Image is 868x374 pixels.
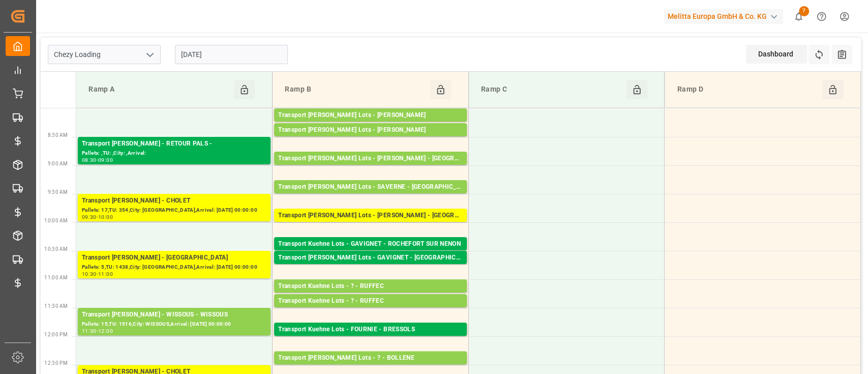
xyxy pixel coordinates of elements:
[98,329,113,333] div: 12:00
[278,221,463,229] div: Pallets: ,TU: 448,City: [GEOGRAPHIC_DATA],Arrival: [DATE] 00:00:00
[477,80,626,99] div: Ramp C
[142,47,157,63] button: open menu
[44,360,68,366] span: 12:30 PM
[175,45,288,64] input: DD.MM.YYYY
[82,158,97,162] div: 08:30
[98,272,113,276] div: 11:00
[44,275,68,280] span: 11:00 AM
[44,332,68,337] span: 12:00 PM
[278,263,463,272] div: Pallets: 20,TU: 1032,City: [GEOGRAPHIC_DATA],Arrival: [DATE] 00:00:00
[82,196,266,206] div: Transport [PERSON_NAME] - CHOLET
[82,253,266,263] div: Transport [PERSON_NAME] - [GEOGRAPHIC_DATA]
[278,306,463,315] div: Pallets: 2,TU: 1039,City: RUFFEC,Arrival: [DATE] 00:00:00
[278,121,463,129] div: Pallets: 14,TU: 408,City: CARQUEFOU,Arrival: [DATE] 00:00:00
[48,189,68,195] span: 9:30 AM
[82,206,266,215] div: Pallets: 17,TU: 354,City: [GEOGRAPHIC_DATA],Arrival: [DATE] 00:00:00
[664,9,783,24] div: Melitta Europa GmbH & Co. KG
[281,80,430,99] div: Ramp B
[278,325,463,335] div: Transport Kuehne Lots - FOURNIE - BRESSOLS
[673,80,822,99] div: Ramp D
[278,125,463,135] div: Transport [PERSON_NAME] Lots - [PERSON_NAME]
[278,281,463,292] div: Transport Kuehne Lots - ? - RUFFEC
[48,161,68,166] span: 9:00 AM
[787,5,810,28] button: show 7 new notifications
[278,353,463,363] div: Transport [PERSON_NAME] Lots - ? - BOLLENE
[278,154,463,164] div: Transport [PERSON_NAME] Lots - [PERSON_NAME] - [GEOGRAPHIC_DATA]
[82,310,266,320] div: Transport [PERSON_NAME] - WISSOUS - WISSOUS
[97,272,98,276] div: -
[278,192,463,201] div: Pallets: ,TU: 56,City: [GEOGRAPHIC_DATA],Arrival: [DATE] 00:00:00
[48,45,161,64] input: Type to search/select
[278,363,463,372] div: Pallets: 9,TU: 744,City: BOLLENE,Arrival: [DATE] 00:00:00
[44,303,68,309] span: 11:30 AM
[278,296,463,306] div: Transport Kuehne Lots - ? - RUFFEC
[278,239,463,249] div: Transport Kuehne Lots - GAVIGNET - ROCHEFORT SUR NENON
[664,7,787,26] button: Melitta Europa GmbH & Co. KG
[84,80,234,99] div: Ramp A
[82,272,97,276] div: 10:30
[746,45,807,64] div: Dashboard
[278,164,463,172] div: Pallets: 6,TU: 273,City: [GEOGRAPHIC_DATA],Arrival: [DATE] 00:00:00
[278,249,463,258] div: Pallets: 3,TU: 56,City: ROCHEFORT SUR NENON,Arrival: [DATE] 00:00:00
[98,215,113,219] div: 10:00
[97,215,98,219] div: -
[82,320,266,329] div: Pallets: 15,TU: 1516,City: WISSOUS,Arrival: [DATE] 00:00:00
[98,158,113,162] div: 09:00
[278,292,463,300] div: Pallets: 1,TU: 539,City: RUFFEC,Arrival: [DATE] 00:00:00
[82,263,266,272] div: Pallets: 5,TU: 1438,City: [GEOGRAPHIC_DATA],Arrival: [DATE] 00:00:00
[278,110,463,121] div: Transport [PERSON_NAME] Lots - [PERSON_NAME]
[799,6,809,16] span: 7
[278,182,463,192] div: Transport [PERSON_NAME] Lots - SAVERNE - [GEOGRAPHIC_DATA]
[82,149,266,158] div: Pallets: ,TU: ,City: ,Arrival:
[278,253,463,263] div: Transport [PERSON_NAME] Lots - GAVIGNET - [GEOGRAPHIC_DATA]
[810,5,833,28] button: Help Center
[82,329,97,333] div: 11:30
[48,132,68,138] span: 8:30 AM
[82,215,97,219] div: 09:30
[278,335,463,343] div: Pallets: 8,TU: 723,City: [GEOGRAPHIC_DATA],Arrival: [DATE] 00:00:00
[278,211,463,221] div: Transport [PERSON_NAME] Lots - [PERSON_NAME] - [GEOGRAPHIC_DATA]
[278,135,463,144] div: Pallets: 9,TU: 512,City: CARQUEFOU,Arrival: [DATE] 00:00:00
[44,246,68,252] span: 10:30 AM
[82,139,266,149] div: Transport [PERSON_NAME] - RETOUR PALS -
[97,329,98,333] div: -
[44,218,68,223] span: 10:00 AM
[97,158,98,162] div: -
